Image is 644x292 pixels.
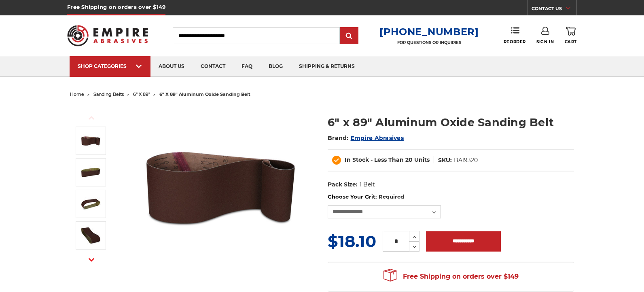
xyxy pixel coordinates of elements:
img: 6" x 89" AOX Sanding Belt [80,162,101,182]
span: Free Shipping on orders over $149 [383,269,519,285]
span: In Stock [345,156,369,163]
img: 6" x 89" Sanding Belt - Aluminum Oxide [80,194,101,214]
a: Cart [565,27,577,44]
dt: SKU: [438,156,452,165]
a: sanding belts [93,91,124,97]
p: FOR QUESTIONS OR INQUIRIES [379,40,479,45]
a: [PHONE_NUMBER] [379,26,479,38]
small: Required [379,193,404,200]
img: 6" x 89" Aluminum Oxide Sanding Belt [80,131,101,151]
button: Previous [82,109,101,127]
span: Reorder [504,39,526,44]
span: $18.10 [328,231,376,251]
span: Cart [565,39,577,44]
a: about us [150,56,193,77]
img: 6" x 89" Aluminum Oxide Sanding Belt [140,106,301,268]
h1: 6" x 89" Aluminum Oxide Sanding Belt [328,114,574,130]
a: home [70,91,84,97]
a: faq [233,56,261,77]
a: CONTACT US [532,4,576,15]
input: Submit [341,28,357,44]
a: blog [261,56,291,77]
div: SHOP CATEGORIES [78,63,142,69]
label: Choose Your Grit: [328,193,574,201]
a: shipping & returns [291,56,363,77]
a: Reorder [504,27,526,44]
dt: Pack Size: [328,180,358,189]
dd: 1 Belt [360,180,375,189]
span: 20 [405,156,413,163]
span: 6" x 89" aluminum oxide sanding belt [159,91,250,97]
a: 6" x 89" [133,91,150,97]
span: Brand: [328,134,349,142]
a: contact [193,56,233,77]
a: Empire Abrasives [351,134,404,142]
span: Sign In [536,39,554,44]
img: Empire Abrasives [67,20,148,51]
button: Next [82,251,101,269]
img: 6" x 89" Sanding Belt - AOX [80,225,101,245]
dd: BA19320 [454,156,478,165]
span: Units [414,156,430,163]
span: - Less Than [371,156,404,163]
